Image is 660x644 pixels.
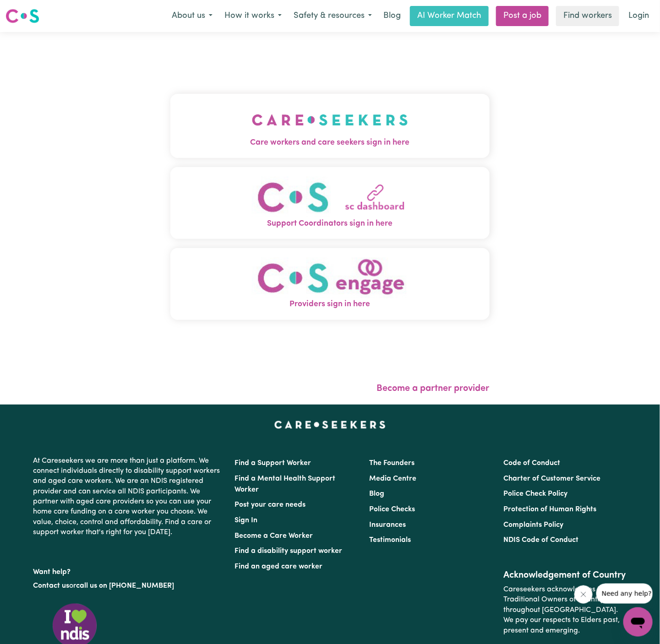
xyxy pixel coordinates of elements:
[596,584,653,604] iframe: Message from company
[556,6,619,26] a: Find workers
[235,547,343,555] a: Find a disability support worker
[218,6,288,26] button: How it works
[235,475,336,493] a: Find a Mental Health Support Worker
[235,532,313,540] a: Become a Care Worker
[170,137,490,149] span: Care workers and care seekers sign in here
[170,298,490,310] span: Providers sign in here
[170,94,490,158] button: Care workers and care seekers sign in here
[503,506,596,513] a: Protection of Human Rights
[33,452,224,541] p: At Careseekers we are more than just a platform. We connect individuals directly to disability su...
[288,6,378,26] button: Safety & resources
[503,536,578,544] a: NDIS Code of Conduct
[369,536,411,544] a: Testimonials
[369,521,406,529] a: Insurances
[33,563,224,577] p: Want help?
[503,490,567,498] a: Police Check Policy
[377,384,490,393] a: Become a partner provider
[369,475,416,482] a: Media Centre
[503,570,627,581] h2: Acknowledgement of Country
[5,5,39,27] a: Careseekers logo
[369,506,415,513] a: Police Checks
[170,248,490,320] button: Providers sign in here
[623,6,655,26] a: Login
[76,582,175,590] a: call us on [PHONE_NUMBER]
[170,167,490,239] button: Support Coordinators sign in here
[170,218,490,230] span: Support Coordinators sign in here
[274,421,386,428] a: Careseekers home page
[235,517,258,524] a: Sign In
[369,490,384,498] a: Blog
[33,582,70,590] a: Contact us
[410,6,489,26] a: AI Worker Match
[235,563,323,570] a: Find an aged care worker
[496,6,549,26] a: Post a job
[574,585,593,604] iframe: Close message
[623,607,653,637] iframe: Button to launch messaging window
[503,521,563,529] a: Complaints Policy
[503,460,560,467] a: Code of Conduct
[166,6,218,26] button: About us
[378,6,406,26] a: Blog
[369,460,415,467] a: The Founders
[503,475,600,482] a: Charter of Customer Service
[33,577,224,595] p: or
[503,581,627,639] p: Careseekers acknowledges the Traditional Owners of Country throughout [GEOGRAPHIC_DATA]. We pay o...
[5,8,39,24] img: Careseekers logo
[235,501,306,509] a: Post your care needs
[235,460,311,467] a: Find a Support Worker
